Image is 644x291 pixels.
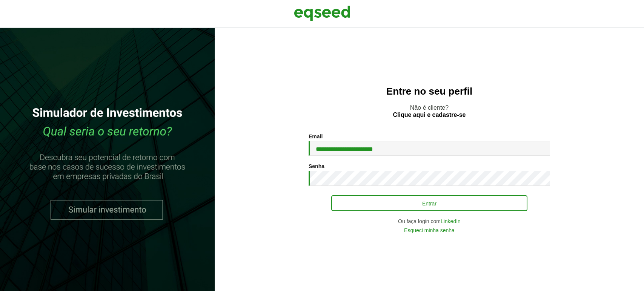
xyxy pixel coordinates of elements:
h2: Entre no seu perfil [230,86,629,97]
p: Não é cliente? [230,104,629,118]
img: EqSeed Logo [294,4,350,23]
div: Ou faça login com [309,219,550,224]
label: Email [309,134,323,139]
a: Clique aqui e cadastre-se [393,112,466,118]
label: Senha [309,164,324,169]
button: Entrar [331,195,527,211]
a: LinkedIn [441,219,461,224]
a: Esqueci minha senha [404,228,455,233]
